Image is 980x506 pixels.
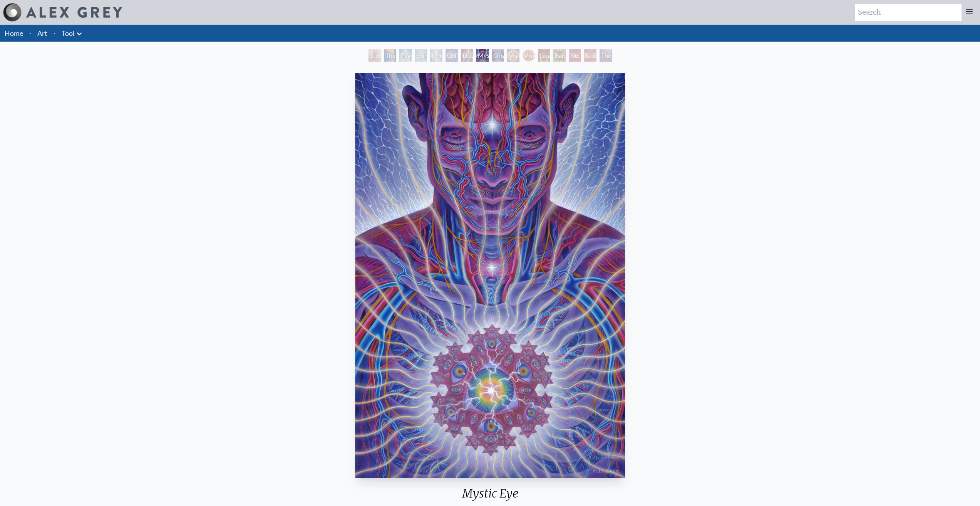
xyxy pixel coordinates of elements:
a: Tool [62,28,75,39]
li: · [26,25,34,42]
div: Dissectional Art for Tool's Lateralus CD [461,49,473,62]
div: Vision Crystal [507,49,519,62]
div: Psychic Energy System [399,49,412,62]
div: The Torch [384,49,396,62]
div: Vision Crystal Tondo [523,49,535,62]
img: Mystic-Eye-2018-Alex-Grey-watermarked.jpg [355,73,625,478]
div: Mystic Eye [476,49,489,62]
div: The Great Turn [600,49,612,62]
div: Original Face [492,49,504,62]
div: Spiritual Energy System [415,49,427,62]
li: · [50,25,59,42]
div: Godself [584,49,596,62]
div: Collective Vision [446,49,458,62]
div: Bardo Being [553,49,566,62]
input: Search [855,4,962,21]
a: Art [37,28,47,39]
div: Universal Mind Lattice [430,49,442,62]
a: Home [5,29,23,37]
div: Net of Being [569,49,581,62]
div: Study for the Great Turn [369,49,381,62]
div: Guardian of Infinite Vision [538,49,550,62]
